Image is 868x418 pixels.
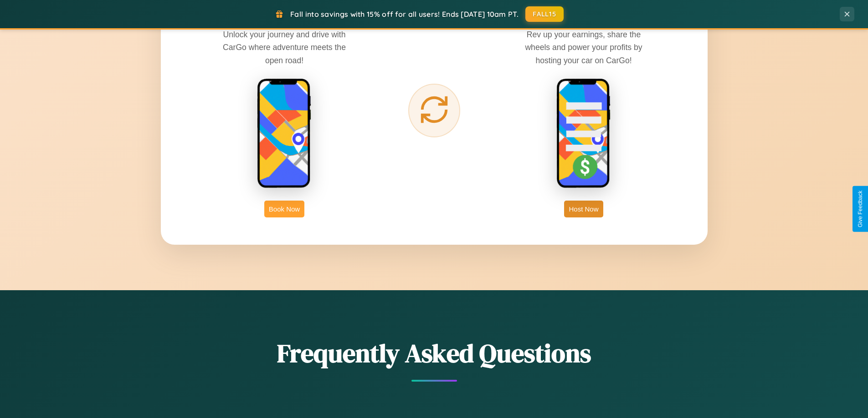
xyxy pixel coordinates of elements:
button: Host Now [564,201,603,217]
div: Give Feedback [857,191,863,227]
p: Unlock your journey and drive with CarGo where adventure meets the open road! [216,28,353,66]
button: FALL15 [525,6,564,22]
p: Rev up your earnings, share the wheels and power your profits by hosting your car on CarGo! [515,28,652,66]
img: rent phone [257,78,312,189]
img: host phone [556,78,611,189]
span: Fall into savings with 15% off for all users! Ends [DATE] 10am PT. [290,10,519,19]
button: Book Now [264,201,304,217]
h2: Frequently Asked Questions [161,336,708,371]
